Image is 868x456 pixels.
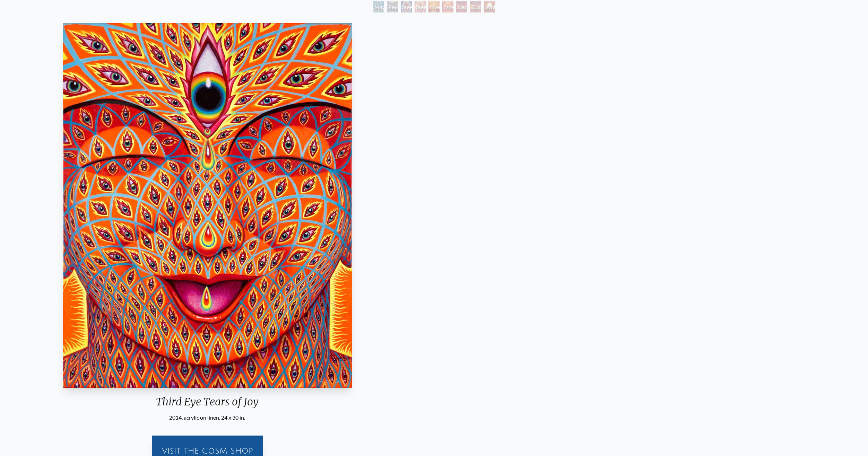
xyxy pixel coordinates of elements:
[387,1,398,12] div: Peyote Being
[401,1,412,12] div: Steeplehead 1
[484,1,495,12] div: White Light
[415,1,426,12] div: Steeplehead 2
[60,413,355,422] div: 2014, acrylic on linen, 24 x 30 in.
[456,1,467,12] div: Net of Being
[63,23,352,388] img: Third-Eye-Tears-of-Joy-2014-Alex-Grey-watermarked.jpg
[470,1,481,12] div: Godself
[442,1,453,12] div: One
[60,395,355,413] div: Third Eye Tears of Joy
[373,1,384,12] div: Mayan Being
[428,1,440,12] div: Oversoul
